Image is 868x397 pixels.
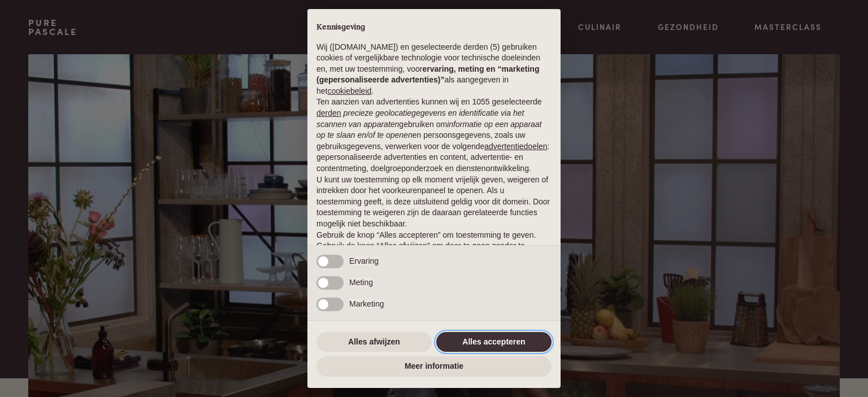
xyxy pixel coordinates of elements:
[316,42,552,97] p: Wij ([DOMAIN_NAME]) en geselecteerde derden (5) gebruiken cookies of vergelijkbare technologie vo...
[484,141,547,152] button: advertentiedoelen
[349,256,379,265] span: Ervaring
[316,108,341,119] button: derden
[349,299,384,308] span: Marketing
[316,23,552,33] h2: Kennisgeving
[316,64,539,85] strong: ervaring, meting en “marketing (gepersonaliseerde advertenties)”
[327,86,371,95] a: cookiebeleid
[316,108,524,129] em: precieze geolocatiegegevens en identificatie via het scannen van apparaten
[316,230,552,263] p: Gebruik de knop “Alles accepteren” om toestemming te geven. Gebruik de knop “Alles afwijzen” om d...
[316,356,552,377] button: Meer informatie
[436,332,552,352] button: Alles accepteren
[316,332,432,352] button: Alles afwijzen
[349,278,373,287] span: Meting
[316,97,552,174] p: Ten aanzien van advertenties kunnen wij en 1055 geselecteerde gebruiken om en persoonsgegevens, z...
[316,120,542,140] em: informatie op een apparaat op te slaan en/of te openen
[316,174,552,230] p: U kunt uw toestemming op elk moment vrijelijk geven, weigeren of intrekken door het voorkeurenpan...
